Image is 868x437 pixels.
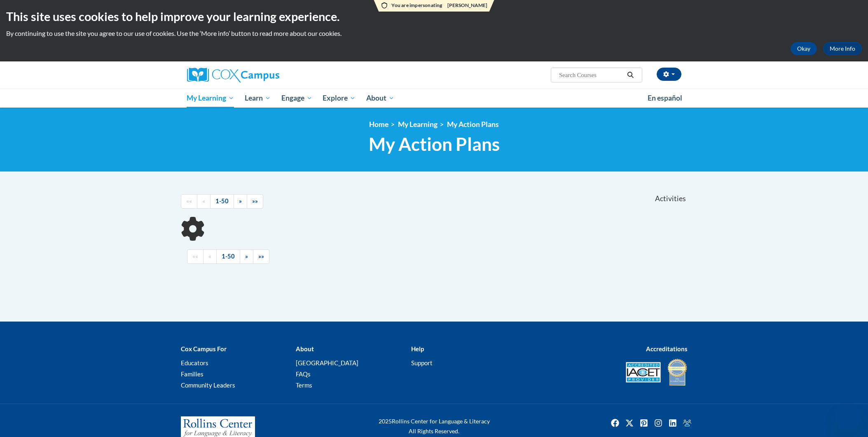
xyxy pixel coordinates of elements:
[245,93,271,103] span: Learn
[657,68,681,81] button: Account Settings
[646,345,688,352] b: Accreditations
[186,197,192,204] span: ««
[652,416,665,430] img: Instagram icon
[181,370,204,378] a: Families
[366,93,394,103] span: About
[192,253,198,260] span: ««
[247,194,263,209] a: End
[637,416,650,430] a: Pinterest
[369,120,388,129] a: Home
[317,89,361,108] a: Explore
[239,197,242,204] span: »
[637,416,650,430] img: Pinterest icon
[361,89,400,108] a: About
[398,120,438,129] a: My Learning
[296,359,358,367] a: [GEOGRAPHIC_DATA]
[258,253,264,260] span: »»
[623,416,636,430] a: Twitter
[379,418,392,425] span: 2025
[648,94,682,102] span: En español
[210,194,234,209] a: 1-50
[447,120,499,129] a: My Action Plans
[182,89,240,108] a: My Learning
[558,70,624,80] input: Search Courses
[181,194,197,209] a: Begining
[608,416,622,430] a: Facebook
[181,359,208,367] a: Educators
[175,89,694,108] div: Main menu
[624,70,636,80] button: Search
[203,249,217,264] a: Previous
[666,416,679,430] a: Linkedin
[6,8,862,25] h2: This site uses cookies to help improve your learning experience.
[655,194,686,203] span: Activities
[187,68,279,82] img: Cox Campus
[181,345,227,352] b: Cox Campus For
[252,197,258,204] span: »»
[296,345,314,352] b: About
[208,253,211,260] span: «
[187,68,344,82] a: Cox Campus
[187,93,234,103] span: My Learning
[234,194,247,209] a: Next
[202,197,205,204] span: «
[626,362,661,383] img: Accredited IACET® Provider
[652,416,665,430] a: Instagram
[253,249,269,264] a: End
[791,42,817,55] button: Okay
[216,249,240,264] a: 1-50
[348,416,521,436] div: Rollins Center for Language & Literacy All Rights Reserved.
[411,359,433,367] a: Support
[681,416,694,430] a: Facebook Group
[296,370,311,378] a: FAQs
[411,345,424,352] b: Help
[187,249,204,264] a: Begining
[245,253,248,260] span: »
[323,93,356,103] span: Explore
[667,358,688,387] img: IDA® Accredited
[835,404,861,430] iframe: Button to launch messaging window
[642,89,688,107] a: En español
[369,133,500,155] span: My Action Plans
[823,42,862,55] a: More Info
[240,249,253,264] a: Next
[681,416,694,430] img: Facebook group icon
[181,381,235,389] a: Community Leaders
[296,381,312,389] a: Terms
[608,416,622,430] img: Facebook icon
[666,416,679,430] img: LinkedIn icon
[276,89,318,108] a: Engage
[6,29,862,38] p: By continuing to use the site you agree to our use of cookies. Use the ‘More info’ button to read...
[239,89,276,108] a: Learn
[197,194,211,209] a: Previous
[623,416,636,430] img: Twitter icon
[281,93,312,103] span: Engage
